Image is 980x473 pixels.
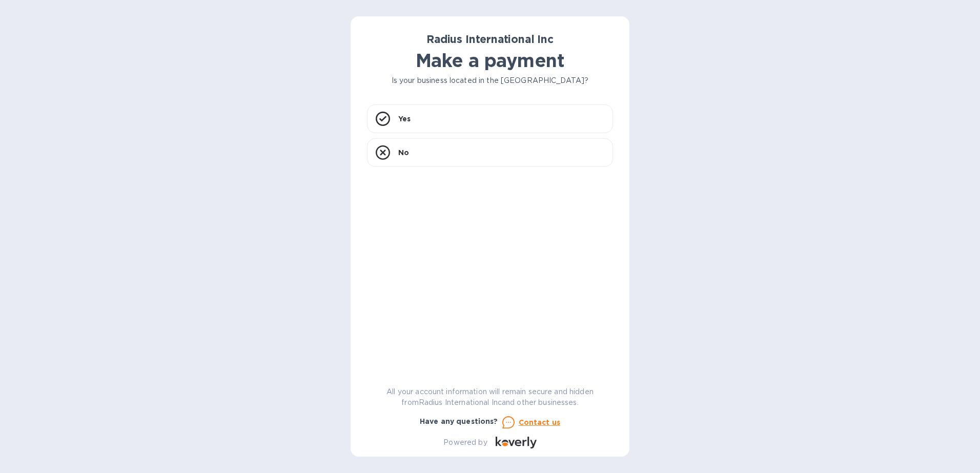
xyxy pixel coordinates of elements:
[367,75,613,86] p: Is your business located in the [GEOGRAPHIC_DATA]?
[398,147,409,158] p: No
[367,50,613,71] h1: Make a payment
[420,417,498,425] b: Have any questions?
[426,33,554,46] b: Radius International Inc
[367,386,613,408] p: All your account information will remain secure and hidden from Radius International Inc and othe...
[443,437,487,448] p: Powered by
[519,418,561,426] u: Contact us
[398,114,411,124] p: Yes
